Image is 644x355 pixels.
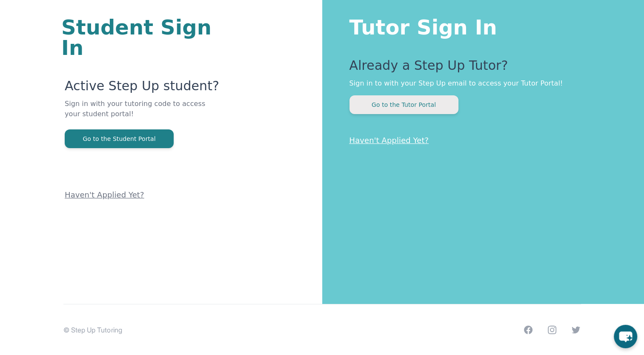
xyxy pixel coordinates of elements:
[349,136,429,145] a: Haven't Applied Yet?
[349,78,610,89] p: Sign in to with your Step Up email to access your Tutor Portal!
[349,95,458,114] button: Go to the Tutor Portal
[65,78,220,99] p: Active Step Up student?
[63,325,122,335] p: © Step Up Tutoring
[65,99,220,129] p: Sign in with your tutoring code to access your student portal!
[65,190,144,199] a: Haven't Applied Yet?
[65,135,174,143] a: Go to the Student Portal
[614,325,637,348] button: chat-button
[349,14,610,37] h1: Tutor Sign In
[65,129,174,148] button: Go to the Student Portal
[61,17,220,58] h1: Student Sign In
[349,100,458,109] a: Go to the Tutor Portal
[349,58,610,78] p: Already a Step Up Tutor?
